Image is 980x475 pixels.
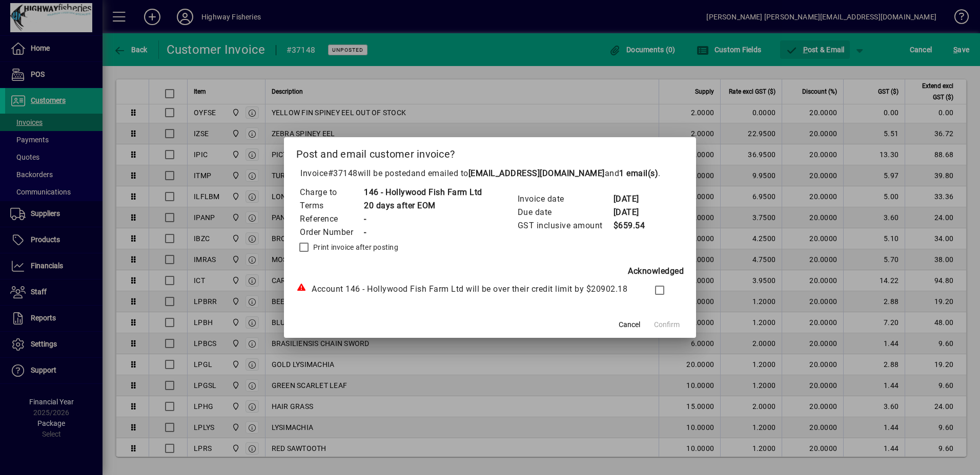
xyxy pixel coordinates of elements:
td: Reference [299,212,363,226]
button: Cancel [613,315,646,334]
td: - [363,226,482,239]
td: $659.54 [613,219,654,232]
label: Print invoice after posting [311,242,398,252]
h2: Post and email customer invoice? [284,137,696,167]
div: Account 146 - Hollywood Fish Farm Ltd will be over their credit limit by $20902.18 [296,283,635,295]
span: Cancel [619,319,640,330]
td: Due date [517,206,613,219]
td: 20 days after EOM [363,199,482,212]
span: #37148 [328,168,358,178]
td: [DATE] [613,206,654,219]
td: 146 - Hollywood Fish Farm Ltd [363,186,482,199]
td: - [363,212,482,226]
span: and emailed to [411,168,659,178]
td: [DATE] [613,192,654,206]
b: 1 email(s) [619,168,658,178]
td: Invoice date [517,192,613,206]
td: Terms [299,199,363,212]
b: [EMAIL_ADDRESS][DOMAIN_NAME] [468,168,605,178]
td: Order Number [299,226,363,239]
p: Invoice will be posted . [296,167,684,180]
span: and [605,168,659,178]
td: Charge to [299,186,363,199]
td: GST inclusive amount [517,219,613,232]
div: Acknowledged [296,265,684,277]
